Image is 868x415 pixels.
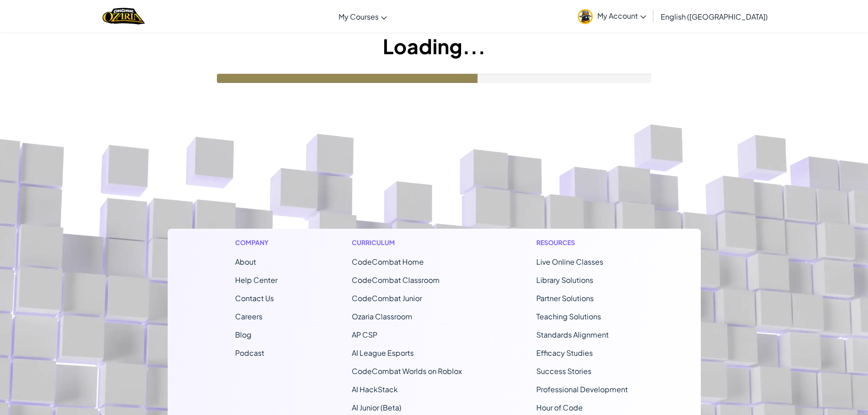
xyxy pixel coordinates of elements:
[661,12,768,21] span: English ([GEOGRAPHIC_DATA])
[103,7,145,26] a: Ozaria by CodeCombat logo
[573,2,651,31] a: My Account
[352,366,462,376] a: CodeCombat Worlds on Roblox
[235,238,277,247] h1: Company
[536,238,633,247] h1: Resources
[536,403,583,412] a: Hour of Code
[536,293,594,303] a: Partner Solutions
[536,275,593,285] a: Library Solutions
[352,348,414,358] a: AI League Esports
[352,384,398,394] a: AI HackStack
[334,4,391,29] a: My Courses
[352,293,422,303] a: CodeCombat Junior
[597,11,646,20] span: My Account
[235,257,256,266] a: About
[536,312,601,321] a: Teaching Solutions
[352,403,401,412] a: AI Junior (Beta)
[352,275,440,285] a: CodeCombat Classroom
[578,9,593,24] img: avatar
[103,7,145,26] img: Home
[656,4,772,29] a: English ([GEOGRAPHIC_DATA])
[235,293,274,303] span: Contact Us
[536,366,591,376] a: Success Stories
[352,312,412,321] a: Ozaria Classroom
[235,330,252,339] a: Blog
[235,312,262,321] a: Careers
[536,348,593,358] a: Efficacy Studies
[536,330,609,339] a: Standards Alignment
[536,384,628,394] a: Professional Development
[339,12,379,21] span: My Courses
[536,257,603,266] a: Live Online Classes
[235,348,264,358] a: Podcast
[235,275,277,285] a: Help Center
[352,330,377,339] a: AP CSP
[352,238,462,247] h1: Curriculum
[352,257,424,266] span: CodeCombat Home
